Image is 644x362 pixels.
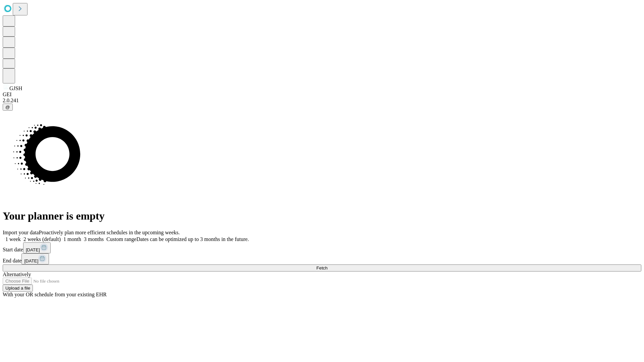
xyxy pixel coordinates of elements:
span: @ [5,105,10,110]
span: 2 weeks (default) [23,236,61,242]
h1: Your planner is empty [3,210,641,222]
span: Alternatively [3,271,31,277]
span: 1 week [5,236,21,242]
span: Fetch [316,265,327,270]
span: With your OR schedule from your existing EHR [3,292,107,297]
span: 1 month [63,236,81,242]
button: Upload a file [3,285,33,292]
span: Dates can be optimized up to 3 months in the future. [137,236,249,242]
button: Fetch [3,264,641,271]
span: [DATE] [26,247,40,252]
button: @ [3,104,13,111]
div: GEI [3,92,641,98]
div: End date [3,253,641,264]
span: Custom range [106,236,136,242]
button: [DATE] [23,242,51,253]
button: [DATE] [21,253,49,264]
span: Proactively plan more efficient schedules in the upcoming weeks. [39,230,180,235]
span: [DATE] [24,258,38,263]
div: Start date [3,242,641,253]
div: 2.0.241 [3,98,641,104]
span: 3 months [84,236,104,242]
span: Import your data [3,230,39,235]
span: GJSH [9,85,22,91]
